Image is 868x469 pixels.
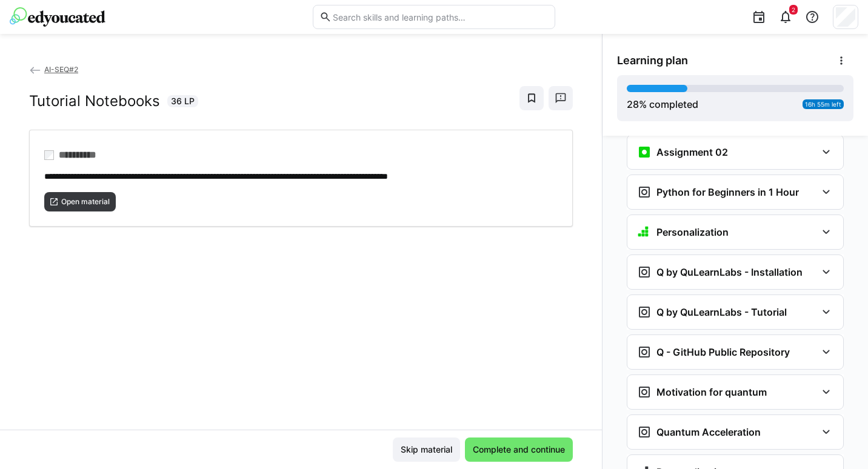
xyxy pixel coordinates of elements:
[332,12,549,22] input: Search skills and learning paths…
[656,186,799,198] h3: Python for Beginners in 1 Hour
[656,386,767,398] h3: Motivation for quantum
[792,6,795,13] span: 2
[393,437,460,462] button: Skip material
[171,95,195,107] span: 36 LP
[465,437,573,462] button: Complete and continue
[60,197,111,207] span: Open material
[399,444,454,456] span: Skip material
[627,97,698,111] div: % completed
[656,146,728,158] h3: Assignment 02
[44,192,116,211] button: Open material
[805,101,841,108] span: 16h 55m left
[627,98,639,110] span: 28
[656,346,790,358] h3: Q - GitHub Public Repository
[44,65,78,74] span: AI-SEQ#2
[29,65,78,74] a: AI-SEQ#2
[656,426,761,438] h3: Quantum Acceleration
[29,92,160,110] h2: Tutorial Notebooks
[656,306,787,318] h3: Q by QuLearnLabs - Tutorial
[617,54,688,67] span: Learning plan
[656,266,803,278] h3: Q by QuLearnLabs - Installation
[656,226,729,238] h3: Personalization
[471,444,567,456] span: Complete and continue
